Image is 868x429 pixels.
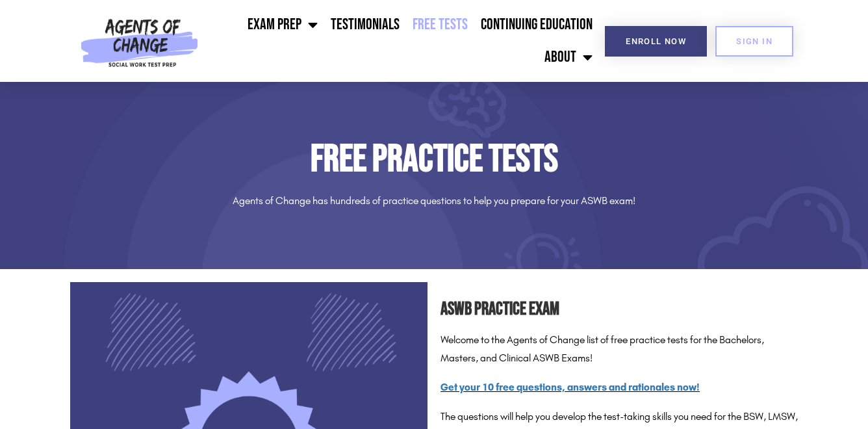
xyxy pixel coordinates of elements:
[626,37,686,45] span: Enroll Now
[241,8,324,41] a: Exam Prep
[440,331,798,369] p: Welcome to the Agents of Change list of free practice tests for the Bachelors, Masters, and Clini...
[70,140,798,179] h1: Free Practice Tests
[204,8,599,73] nav: Menu
[70,192,798,211] p: Agents of Change has hundreds of practice questions to help you prepare for your ASWB exam!
[736,37,772,45] span: SIGN IN
[715,26,793,57] a: SIGN IN
[440,295,798,324] h2: ASWB Practice Exam
[538,41,599,73] a: About
[605,26,707,57] a: Enroll Now
[406,8,474,41] a: Free Tests
[474,8,599,41] a: Continuing Education
[324,8,406,41] a: Testimonials
[440,381,700,393] a: Get your 10 free questions, answers and rationales now!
